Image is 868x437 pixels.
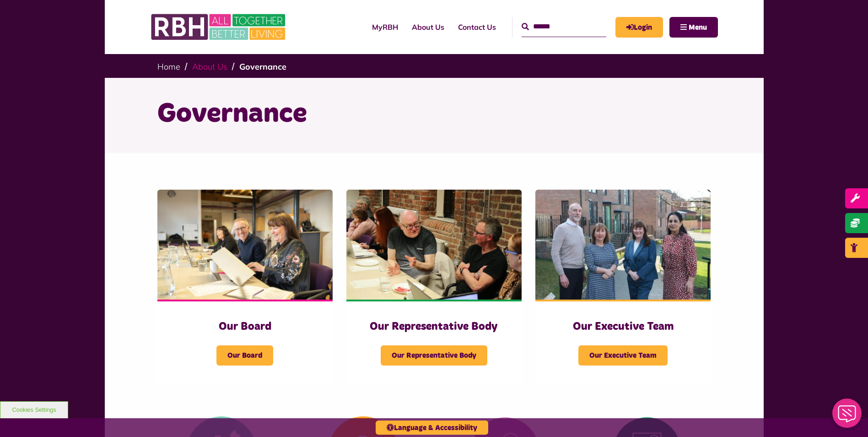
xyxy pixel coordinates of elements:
h3: Our Representative Body [365,320,503,334]
img: Rep Body [346,190,522,300]
span: Our Board [216,345,273,366]
button: Navigation [669,17,718,38]
button: Language & Accessibility [376,421,488,435]
iframe: Netcall Web Assistant for live chat [827,396,868,437]
img: RBH Board 1 [157,190,333,300]
a: MyRBH [365,15,405,39]
a: Contact Us [451,15,503,39]
span: Our Representative Body [381,345,487,366]
a: Our Representative Body Our Representative Body [346,190,522,384]
h3: Our Executive Team [554,320,692,334]
a: Home [157,61,180,72]
a: About Us [405,15,451,39]
h1: Governance [157,96,711,132]
a: Our Executive Team Our Executive Team [535,190,711,384]
img: RBH Executive Team [535,190,711,300]
span: Our Executive Team [578,345,668,366]
a: Our Board Our Board [157,190,333,384]
a: MyRBH [615,17,663,38]
h3: Our Board [176,320,314,334]
span: Menu [689,24,707,31]
img: RBH [151,9,288,45]
a: About Us [192,61,227,72]
a: Governance [239,61,286,72]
